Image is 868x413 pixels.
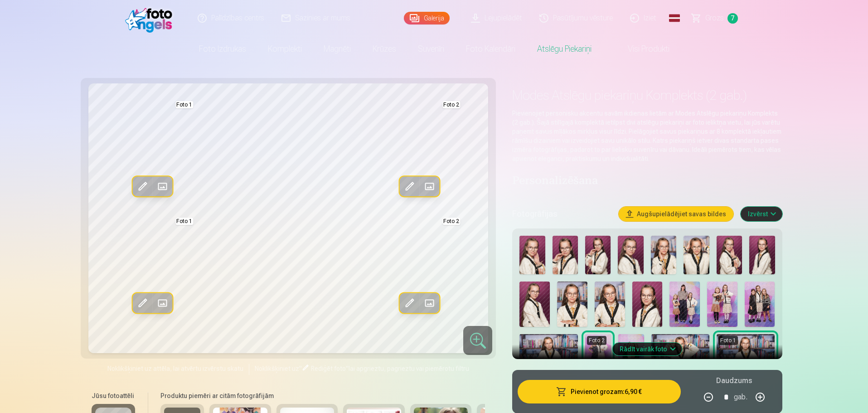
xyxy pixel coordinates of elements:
[404,12,450,24] a: Galerija
[407,36,455,62] a: Suvenīri
[92,391,135,400] h6: Jūsu fotoattēli
[741,207,782,221] button: Izvērst
[349,365,469,372] span: lai apgrieztu, pagrieztu vai piemērotu filtru
[612,343,682,355] button: Rādīt vairāk foto
[125,4,177,33] img: /fa1
[512,208,611,220] h5: Fotogrāfijas
[299,365,302,372] span: "
[157,391,485,400] h6: Produktu piemēri ar citām fotogrāfijām
[255,365,299,372] span: Noklikšķiniet uz
[619,207,733,221] button: Augšupielādējiet savas bildes
[188,36,257,62] a: Foto izdrukas
[257,36,313,62] a: Komplekti
[716,375,752,386] h5: Daudzums
[107,364,243,373] span: Noklikšķiniet uz attēla, lai atvērtu izvērstu skatu
[311,365,346,372] span: Rediģēt foto
[587,336,606,345] div: Foto 2
[727,13,738,24] span: 7
[455,36,526,62] a: Foto kalendāri
[512,87,782,103] h1: Modes Atslēgu piekariņu Komplekts (2 gab.)
[518,380,680,403] button: Pievienot grozam:6,90 €
[602,36,680,62] a: Visi produkti
[718,336,738,345] div: Foto 1
[526,36,602,62] a: Atslēgu piekariņi
[362,36,407,62] a: Krūzes
[313,36,362,62] a: Magnēti
[512,109,782,163] p: Pievienojiet personisku akcentu savām ikdienas lietām ar Modes Atslēgu piekariņu Komplekts (2 gab...
[346,365,349,372] span: "
[512,174,782,189] h4: Personalizēšana
[734,386,747,408] div: gab.
[705,13,724,24] span: Grozs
